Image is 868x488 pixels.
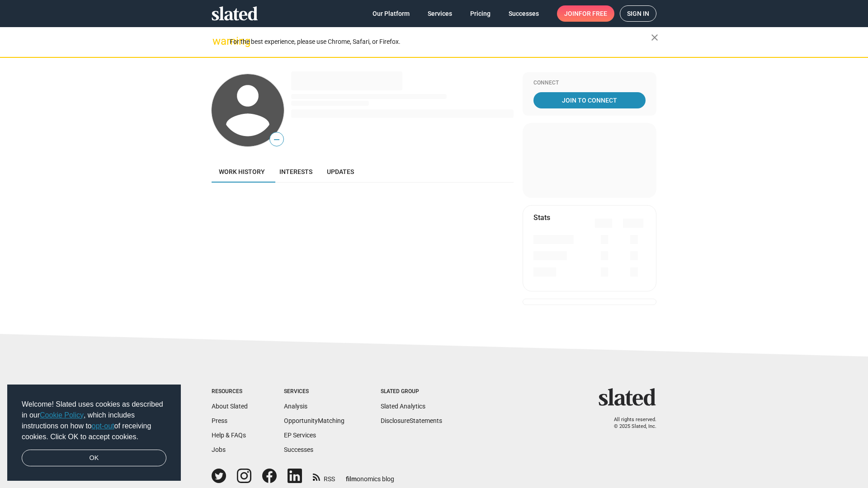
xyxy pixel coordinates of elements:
[381,388,442,395] div: Slated Group
[557,5,614,22] a: Joinfor free
[420,5,459,22] a: Services
[22,450,166,467] a: dismiss cookie message
[381,403,425,410] a: Slated Analytics
[509,5,539,22] span: Successes
[212,388,248,395] div: Resources
[346,468,394,483] a: filmonomics blog
[284,403,307,410] a: Analysis
[212,161,272,183] a: Work history
[279,168,312,175] span: Interests
[92,422,114,430] a: opt-out
[501,5,546,22] a: Successes
[533,213,550,222] mat-card-title: Stats
[284,417,344,424] a: OpportunityMatching
[533,80,646,87] div: Connect
[284,432,316,439] a: EP Services
[627,6,649,21] span: Sign in
[470,5,491,22] span: Pricing
[270,134,283,145] span: —
[272,161,320,183] a: Interests
[212,446,226,453] a: Jobs
[365,5,417,22] a: Our Platform
[219,168,265,175] span: Work history
[7,385,181,481] div: cookieconsent
[564,5,607,22] span: Join
[212,417,227,424] a: Press
[649,32,660,43] mat-icon: close
[579,5,607,22] span: for free
[463,5,498,22] a: Pricing
[346,475,357,483] span: film
[320,161,361,183] a: Updates
[327,168,354,175] span: Updates
[604,417,656,430] p: All rights reserved. © 2025 Slated, Inc.
[284,446,313,453] a: Successes
[381,417,442,424] a: DisclosureStatements
[535,92,644,108] span: Join To Connect
[533,92,646,108] a: Join To Connect
[212,432,246,439] a: Help & FAQs
[313,469,335,483] a: RSS
[373,5,410,22] span: Our Platform
[22,399,166,442] span: Welcome! Slated uses cookies as described in our , which includes instructions on how to of recei...
[212,403,248,410] a: About Slated
[620,5,656,22] a: Sign in
[40,411,84,419] a: Cookie Policy
[284,388,344,395] div: Services
[212,36,223,47] mat-icon: warning
[230,36,651,48] div: For the best experience, please use Chrome, Safari, or Firefox.
[428,5,452,22] span: Services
